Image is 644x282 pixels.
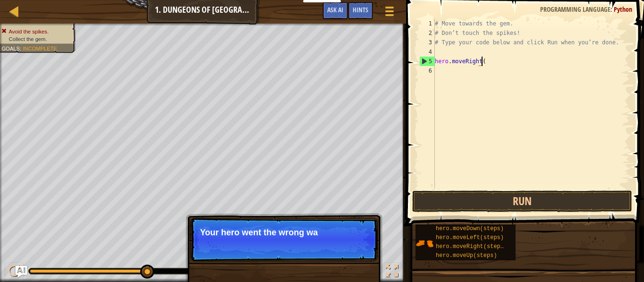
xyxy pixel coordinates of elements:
[322,2,348,19] button: Ask AI
[9,28,49,34] span: Avoid the spikes.
[327,5,343,14] span: Ask AI
[1,35,70,43] li: Collect the gem.
[419,66,435,75] div: 6
[412,191,632,212] button: Run
[419,38,435,47] div: 3
[436,252,497,259] span: hero.moveUp(steps)
[20,45,23,51] span: :
[16,266,27,277] button: Ask AI
[382,263,401,282] button: Toggle fullscreen
[420,57,435,66] div: 5
[419,47,435,57] div: 4
[419,19,435,28] div: 1
[23,45,57,51] span: Incomplete
[1,45,20,51] span: Goals
[353,5,368,14] span: Hints
[5,263,24,282] button: Ctrl + P: Play
[1,28,70,35] li: Avoid the spikes.
[614,5,632,14] span: Python
[378,2,401,24] button: Show game menu
[436,243,507,250] span: hero.moveRight(steps)
[415,234,433,252] img: portrait.png
[200,228,368,237] p: Your hero went the wrong wa
[9,36,47,42] span: Collect the gem.
[610,5,614,14] span: :
[436,234,504,241] span: hero.moveLeft(steps)
[540,5,610,14] span: Programming language
[419,28,435,38] div: 2
[436,225,504,232] span: hero.moveDown(steps)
